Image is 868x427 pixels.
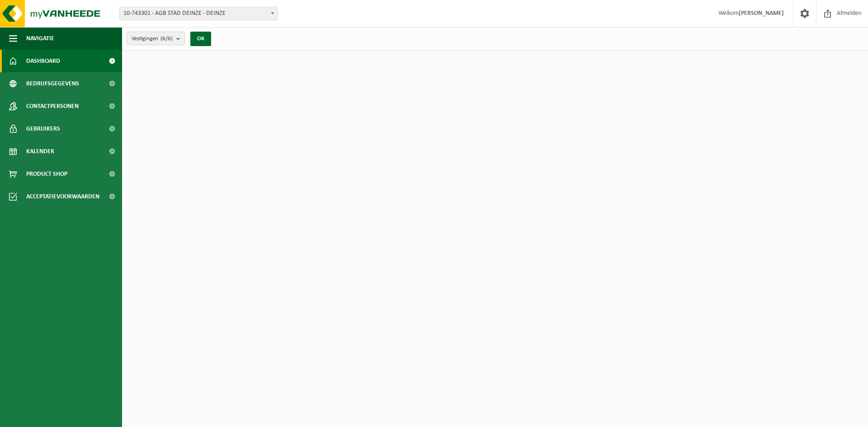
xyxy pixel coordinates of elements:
[26,163,67,185] span: Product Shop
[119,7,278,20] span: 10-743301 - AGB STAD DEINZE - DEINZE
[26,27,54,50] span: Navigatie
[26,140,54,163] span: Kalender
[120,7,277,20] span: 10-743301 - AGB STAD DEINZE - DEINZE
[190,32,211,46] button: OK
[26,117,60,140] span: Gebruikers
[26,50,60,72] span: Dashboard
[26,185,99,208] span: Acceptatievoorwaarden
[26,95,79,117] span: Contactpersonen
[132,32,173,46] span: Vestigingen
[127,32,185,45] button: Vestigingen(6/6)
[26,72,79,95] span: Bedrijfsgegevens
[160,36,173,42] count: (6/6)
[739,10,784,17] strong: [PERSON_NAME]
